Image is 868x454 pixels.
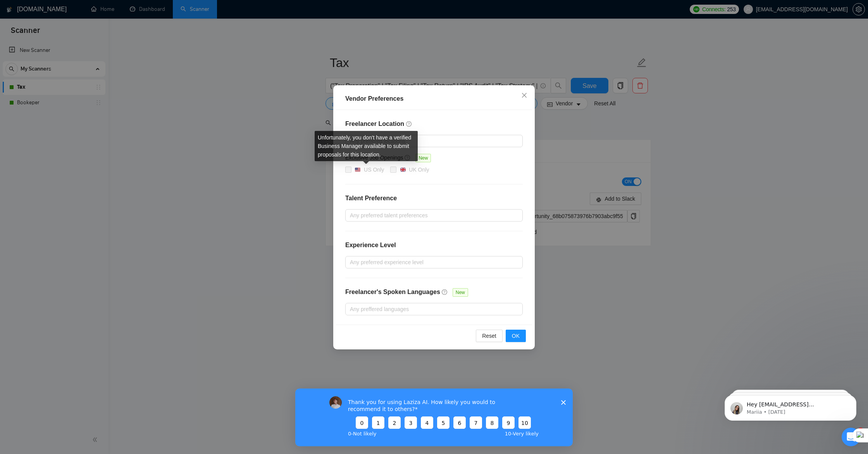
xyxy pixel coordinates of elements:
h4: Freelancer Location [345,119,523,129]
iframe: Survey by Vadym from GigRadar.io [295,389,573,446]
span: New [453,288,468,297]
span: question-circle [442,289,448,295]
h4: Experience Level [345,241,396,250]
span: Reset [482,332,496,340]
div: UK Only [409,165,429,174]
div: Unfortunately, you don't have a verified Business Manager available to submit proposals for this ... [315,131,418,161]
iframe: Intercom notifications message [713,379,868,433]
span: 6 [858,428,864,434]
iframe: Intercom live chat [842,428,860,446]
img: 🇺🇸 [355,167,360,172]
h4: Freelancer's Spoken Languages [345,287,440,297]
button: Reset [476,330,503,342]
span: question-circle [406,121,412,127]
button: OK [506,330,526,342]
img: 🇬🇧 [400,167,406,172]
span: OK [512,332,520,340]
div: Vendor Preferences [345,94,523,103]
h4: Talent Preference [345,194,523,203]
div: US Only [364,165,384,174]
span: close [521,92,527,98]
button: Close [514,85,535,106]
span: New [415,154,431,162]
